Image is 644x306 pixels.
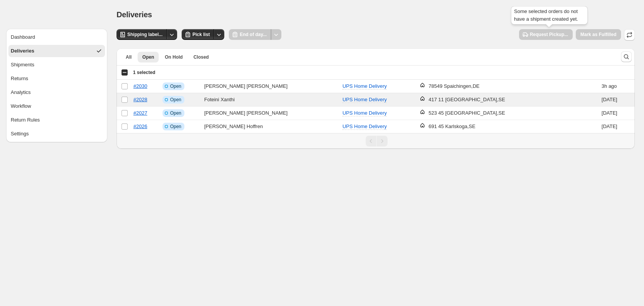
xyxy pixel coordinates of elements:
[8,45,105,57] button: Deliveries
[429,96,505,104] div: 417 11 [GEOGRAPHIC_DATA] , SE
[342,83,387,89] span: UPS Home Delivery
[127,31,163,38] span: Shipping label...
[338,120,391,133] button: UPS Home Delivery
[11,116,40,124] span: Return Rules
[133,110,147,116] a: #2027
[599,80,635,93] td: ago
[429,123,475,130] div: 691 45 Karlskoga , SE
[601,83,607,89] time: Tuesday, September 30, 2025 at 2:37:01 PM
[170,123,181,130] span: Open
[11,47,34,55] span: Deliveries
[342,97,387,102] span: UPS Home Delivery
[202,120,340,133] td: [PERSON_NAME] Hoffren
[182,29,214,40] button: Pick list
[170,97,181,103] span: Open
[621,51,632,62] button: Search and filter results
[11,130,29,138] span: Settings
[117,29,167,40] button: Shipping label...
[601,110,617,116] time: Sunday, September 28, 2025 at 4:48:12 PM
[126,54,131,60] span: All
[11,61,34,69] span: Shipments
[142,54,154,60] span: Open
[11,33,35,41] span: Dashboard
[117,133,635,149] nav: Pagination
[166,29,177,40] button: Other actions
[338,94,391,106] button: UPS Home Delivery
[202,107,340,120] td: [PERSON_NAME] [PERSON_NAME]
[117,10,152,19] span: Deliveries
[8,59,105,71] button: Shipments
[429,109,505,117] div: 523 45 [GEOGRAPHIC_DATA] , SE
[338,80,391,92] button: UPS Home Delivery
[8,128,105,140] button: Settings
[429,82,480,90] div: 78549 Spaichingen , DE
[192,31,210,38] span: Pick list
[133,69,155,76] span: 1 selected
[202,93,340,107] td: Foteini Xanthi
[8,72,105,85] button: Returns
[338,107,391,119] button: UPS Home Delivery
[194,54,209,60] span: Closed
[601,123,617,129] time: Sunday, September 28, 2025 at 4:44:38 PM
[11,102,31,110] span: Workflow
[133,123,147,129] a: #2026
[170,110,181,116] span: Open
[8,100,105,112] button: Workflow
[342,110,387,116] span: UPS Home Delivery
[8,86,105,99] button: Analytics
[342,123,387,129] span: UPS Home Delivery
[133,83,147,89] a: #2030
[133,97,147,102] a: #2028
[170,83,181,89] span: Open
[8,114,105,126] button: Return Rules
[202,80,340,93] td: [PERSON_NAME] [PERSON_NAME]
[11,89,31,96] span: Analytics
[165,54,183,60] span: On Hold
[11,75,28,82] span: Returns
[601,97,617,102] time: Monday, September 29, 2025 at 2:27:07 PM
[8,31,105,43] button: Dashboard
[214,29,224,40] button: Other actions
